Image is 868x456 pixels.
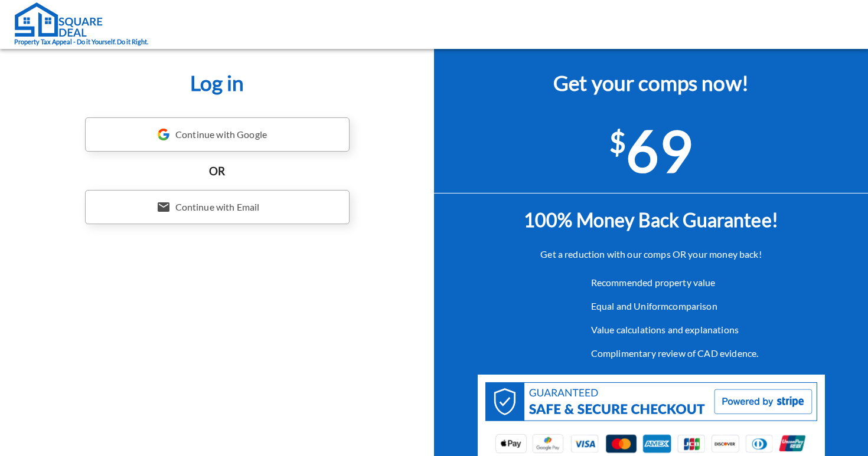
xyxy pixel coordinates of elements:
li: Equal and Uniform comparison [567,294,759,318]
li: Recommended property value [567,271,759,294]
img: Google [156,127,171,142]
sup: $ [609,125,626,159]
h1: Log in [19,67,415,99]
img: Square Deal [14,2,103,37]
span: 69 [609,116,692,184]
h3: OR [209,163,225,179]
li: Complimentary review of CAD evidence. [567,342,759,365]
p: Get a reduction with our comps OR your money back! [434,247,868,261]
h1: Get your comps now! [434,67,868,99]
div: Continue with Google [85,117,350,152]
div: Continue with Email [85,190,350,224]
li: Value calculations and explanations [567,318,759,342]
h1: 100% Money Back Guarantee! [434,206,868,234]
a: Property Tax Appeal - Do it Yourself. Do it Right. [14,2,148,47]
